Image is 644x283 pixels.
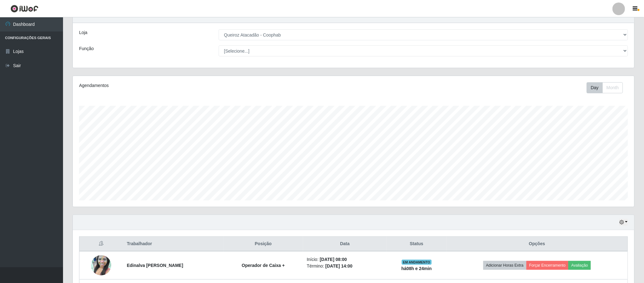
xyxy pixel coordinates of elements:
[526,261,569,270] button: Forçar Encerramento
[568,261,591,270] button: Avaliação
[303,237,387,251] th: Data
[587,82,628,93] div: Toolbar with button groups
[79,45,94,52] label: Função
[587,82,603,93] button: Day
[602,82,623,93] button: Month
[587,82,623,93] div: First group
[483,261,526,270] button: Adicionar Horas Extra
[123,237,224,251] th: Trabalhador
[401,266,432,271] strong: há 08 h e 24 min
[325,263,353,269] time: [DATE] 14:00
[10,5,38,13] img: CoreUI Logo
[307,256,383,263] li: Início:
[223,237,303,251] th: Posição
[79,29,87,36] label: Loja
[79,82,302,89] div: Agendamentos
[307,263,383,269] li: Término:
[127,263,183,268] strong: Edinalva [PERSON_NAME]
[402,260,432,265] span: EM ANDAMENTO
[320,257,347,262] time: [DATE] 08:00
[446,237,628,251] th: Opções
[387,237,446,251] th: Status
[242,263,285,268] strong: Operador de Caixa +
